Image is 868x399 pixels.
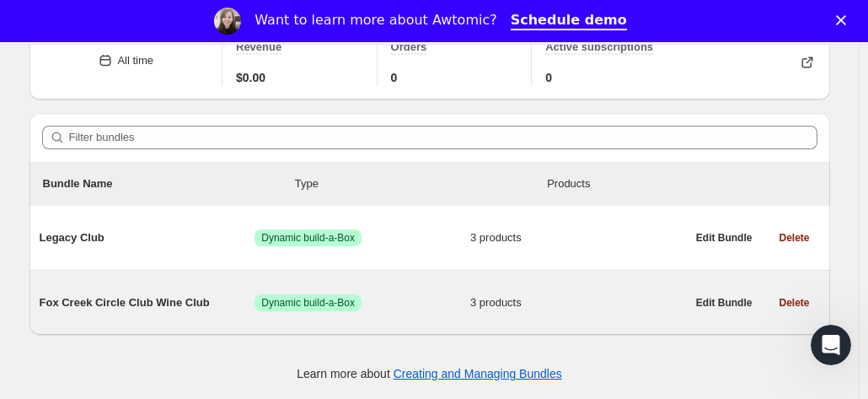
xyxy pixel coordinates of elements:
[811,325,851,365] iframe: Intercom live chat
[769,291,819,315] button: Delete
[545,40,653,53] span: Active subscriptions
[779,296,809,310] span: Delete
[686,226,763,250] button: Edit Bundle
[236,40,281,53] span: Revenue
[696,296,753,310] span: Edit Bundle
[43,175,295,192] p: Bundle Name
[686,291,763,315] button: Edit Bundle
[696,231,753,245] span: Edit Bundle
[40,229,255,246] span: Legacy Club
[295,175,547,192] div: Type
[69,126,817,149] input: Filter bundles
[391,69,398,86] span: 0
[40,294,255,311] span: Fox Creek Circle Club Wine Club
[511,12,627,30] a: Schedule demo
[236,69,265,86] span: $0.00
[261,296,355,310] span: Dynamic build-a-Box
[214,8,241,35] img: Profile image for Emily
[470,294,686,311] span: 3 products
[117,52,153,69] div: All time
[470,229,686,246] span: 3 products
[779,231,809,245] span: Delete
[261,231,355,245] span: Dynamic build-a-Box
[547,175,799,192] div: Products
[394,367,562,380] a: Creating and Managing Bundles
[836,15,853,25] div: Close
[545,69,552,86] span: 0
[769,226,819,250] button: Delete
[297,365,561,382] p: Learn more about
[255,12,496,29] div: Want to learn more about Awtomic?
[391,40,427,53] span: Orders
